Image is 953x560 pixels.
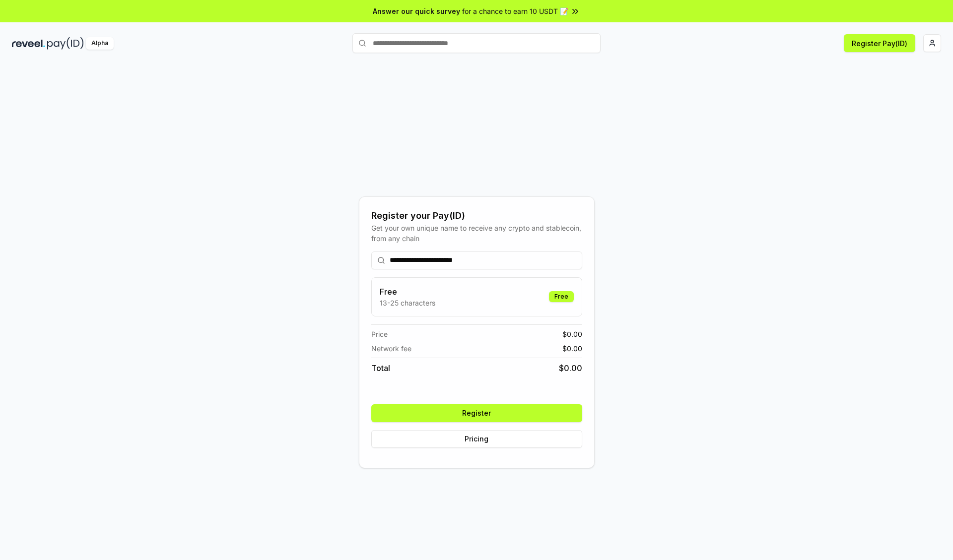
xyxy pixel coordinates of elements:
[559,362,582,374] span: $ 0.00
[380,298,435,308] p: 13-25 characters
[371,362,390,374] span: Total
[562,343,582,354] span: $ 0.00
[844,34,915,52] button: Register Pay(ID)
[380,286,435,298] h3: Free
[371,329,388,339] span: Price
[12,37,45,50] img: reveel_dark
[371,343,411,354] span: Network fee
[373,6,460,16] span: Answer our quick survey
[371,223,582,244] div: Get your own unique name to receive any crypto and stablecoin, from any chain
[549,291,574,302] div: Free
[562,329,582,339] span: $ 0.00
[47,37,84,50] img: pay_id
[371,209,582,223] div: Register your Pay(ID)
[371,430,582,448] button: Pricing
[86,37,114,50] div: Alpha
[371,404,582,422] button: Register
[462,6,568,16] span: for a chance to earn 10 USDT 📝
